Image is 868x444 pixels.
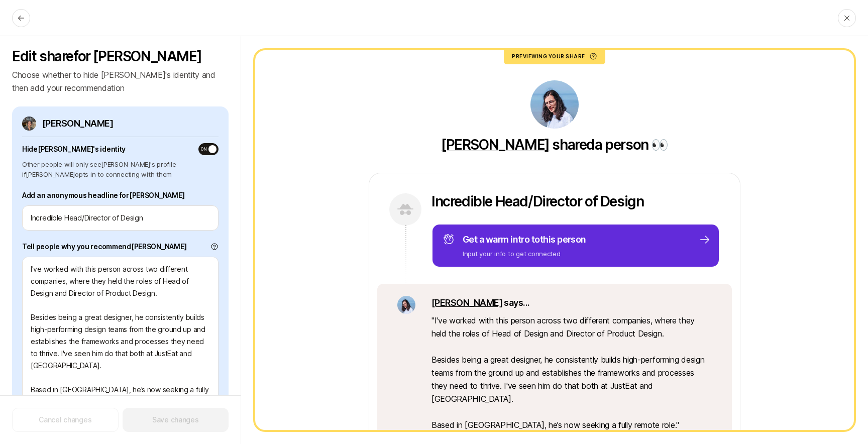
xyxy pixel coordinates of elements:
img: 3b21b1e9_db0a_4655_a67f_ab9b1489a185.jpg [530,80,579,129]
p: Other people will only see [PERSON_NAME] 's profile if [PERSON_NAME] opts in to connecting with them [22,159,219,179]
img: 8994a476_064a_42ab_81d5_5ef98a6ab92d.jpg [22,117,36,131]
p: shared a person 👀 [441,137,668,153]
p: Get a warm intro [463,233,586,247]
p: Input your info to get connected [463,249,586,259]
label: Add an anonymous headline for [PERSON_NAME] [22,189,219,201]
p: Hide [PERSON_NAME] 's identity [22,143,126,155]
a: [PERSON_NAME] [441,136,550,153]
p: Choose whether to hide [PERSON_NAME]'s identity and then add your recommendation [12,68,229,94]
textarea: I've worked with this person across two different companies, where they held the roles of Head of... [22,257,219,402]
a: [PERSON_NAME] [431,297,502,308]
input: Senior PM @ Series A HealthTech startup [31,212,210,224]
span: ON [201,146,207,152]
span: to this person [531,234,586,245]
img: 3b21b1e9_db0a_4655_a67f_ab9b1489a185.jpg [397,296,415,314]
p: says... [431,296,712,310]
p: Edit share for [PERSON_NAME] [12,48,201,64]
label: Tell people why you recommend [PERSON_NAME] [22,241,186,253]
p: [PERSON_NAME] [42,117,113,131]
p: Incredible Head/Director of Design [431,193,720,209]
p: " I've worked with this person across two different companies, where they held the roles of Head ... [431,314,712,431]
